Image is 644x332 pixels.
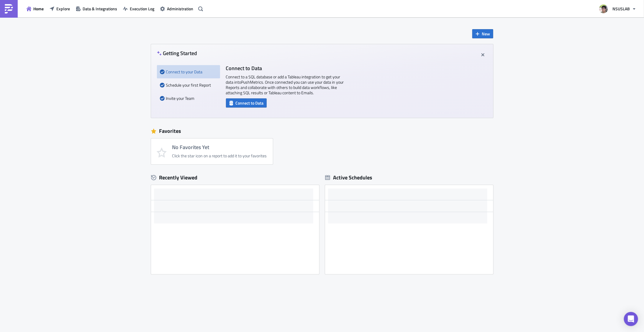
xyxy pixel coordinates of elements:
button: Execution Log [120,4,157,13]
span: NSUSLAB [612,6,630,12]
img: Avatar [599,4,609,14]
span: Connect to Data [236,100,264,106]
span: Administration [167,6,193,12]
button: Home [24,4,47,13]
div: Open Intercom Messenger [624,312,638,326]
h4: Connect to Data [226,65,344,71]
a: Connect to Data [226,99,267,105]
span: Explore [56,6,70,12]
button: Explore [47,4,73,13]
div: Favorites [151,127,493,136]
button: New [472,29,493,38]
h4: No Favorites Yet [172,144,267,150]
button: Data & Integrations [73,4,120,13]
span: Data & Integrations [83,6,117,12]
div: Connect to your Data [160,65,217,78]
button: NSUSLAB [596,2,640,15]
div: Schedule your first Report [160,78,217,92]
span: Home [33,6,44,12]
img: PushMetrics [4,4,14,14]
button: Administration [157,4,196,13]
div: Click the star icon on a report to add it to your favorites [172,153,267,158]
div: Invite your Team [160,92,217,105]
span: New [482,31,490,37]
button: Connect to Data [226,98,267,108]
p: Connect to a SQL database or add a Tableau integration to get your data into PushMetrics . Once c... [226,74,344,95]
div: Active Schedules [325,174,373,181]
span: Execution Log [130,6,154,12]
h4: Getting Started [157,50,197,56]
div: Recently Viewed [151,173,319,182]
